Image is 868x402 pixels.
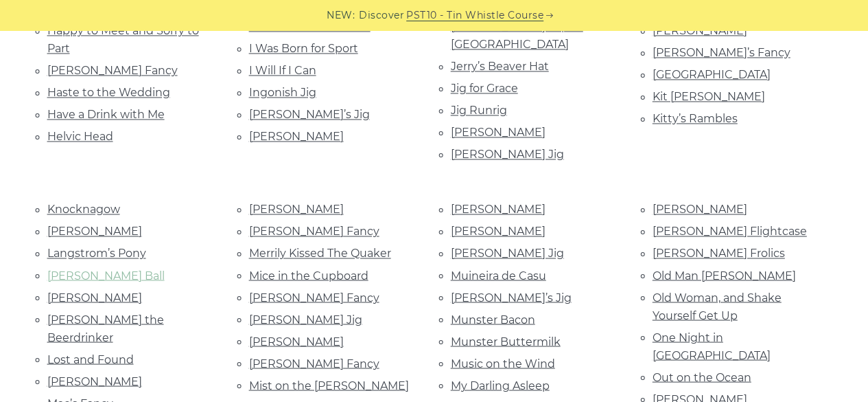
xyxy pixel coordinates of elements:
a: Jig for Grace [451,82,518,95]
span: Discover [359,8,404,23]
a: Merrily Kissed The Quaker [249,247,391,260]
a: Mist on the [PERSON_NAME] [249,379,409,392]
a: Mice in the Cupboard [249,269,368,282]
a: [PERSON_NAME] Fancy [249,357,379,370]
a: Munster Buttermilk [451,335,561,348]
span: NEW: [327,8,355,23]
a: [PERSON_NAME]’s Fancy [653,46,790,59]
a: Langstrom’s Pony [47,247,146,260]
a: [PERSON_NAME] [249,335,344,348]
a: Munster Bacon [451,313,535,326]
a: I Was Born for Sport [249,42,358,55]
a: [PERSON_NAME] [653,24,747,37]
a: Out on the Ocean [653,370,751,383]
a: [PERSON_NAME] [47,225,142,238]
a: [PERSON_NAME] Fancy [47,64,178,77]
a: Have a Drink with Me [47,108,165,121]
a: [PERSON_NAME] Flightcase [653,225,807,238]
a: Ingonish Jig [249,86,316,99]
a: Muineira de Casu [451,269,546,282]
a: Helvic Head [47,130,113,143]
a: [PERSON_NAME]’s Jig [249,108,370,121]
a: [PERSON_NAME] [451,225,546,238]
a: [PERSON_NAME] Frolics [653,247,785,260]
a: [PERSON_NAME] [249,130,344,143]
a: [PERSON_NAME] [47,375,142,388]
a: Lost and Found [47,353,134,366]
a: [PERSON_NAME] Jig [451,148,564,161]
a: [PERSON_NAME]’s Jig [451,291,572,304]
a: [GEOGRAPHIC_DATA] [653,68,771,81]
a: [PERSON_NAME] [653,203,747,216]
a: [PERSON_NAME] Jig [451,247,564,260]
a: Jig Runrig [451,104,507,117]
a: Kit [PERSON_NAME] [653,90,765,103]
a: Old Man [PERSON_NAME] [653,269,796,282]
a: Knocknagow [47,203,120,216]
a: Old Woman, and Shake Yourself Get Up [653,291,782,322]
a: One Night in [GEOGRAPHIC_DATA] [653,331,771,361]
a: [PERSON_NAME] [451,203,546,216]
a: Kitty’s Rambles [653,112,738,125]
a: [PERSON_NAME] [451,126,546,139]
a: [PERSON_NAME] Jig [249,313,362,326]
a: [PERSON_NAME] [47,291,142,304]
a: My Darling Asleep [451,379,550,392]
a: Music on the Wind [451,357,555,370]
a: [PERSON_NAME] Fancy [249,291,379,304]
a: [PERSON_NAME] Fancy [249,225,379,238]
a: I Will If I Can [249,64,316,77]
a: PST10 - Tin Whistle Course [406,8,543,23]
a: [PERSON_NAME] Ball [47,269,165,282]
a: [PERSON_NAME] the Beerdrinker [47,313,164,344]
a: Haste to the Wedding [47,86,170,99]
a: Jerry’s Beaver Hat [451,60,549,73]
a: [PERSON_NAME] [249,203,344,216]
